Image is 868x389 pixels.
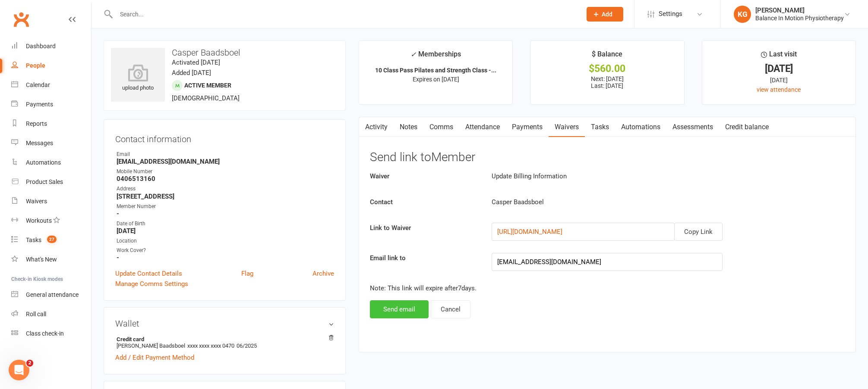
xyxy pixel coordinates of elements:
p: Next: [DATE] Last: [DATE] [538,75,676,89]
i: ✓ [410,50,416,59]
div: Last visit [761,49,797,64]
h3: Contact information [115,131,334,144]
span: [DEMOGRAPHIC_DATA] [172,94,240,102]
a: Waivers [11,192,91,211]
div: Address [117,185,334,193]
h3: Send link to Member [370,151,845,164]
a: Comms [423,117,459,137]
div: $ Balance [592,49,622,64]
strong: [EMAIL_ADDRESS][DOMAIN_NAME] [117,158,334,165]
div: Roll call [26,311,46,317]
span: 2 [26,360,33,367]
div: Product Sales [26,178,63,185]
strong: [DATE] [117,227,334,235]
time: Added [DATE] [172,69,211,77]
div: What's New [26,256,57,263]
a: Automations [615,117,666,137]
button: Add [587,7,623,22]
a: Attendance [459,117,506,137]
span: 27 [47,236,57,243]
a: Credit balance [719,117,775,137]
strong: - [117,210,334,218]
a: Manage Comms Settings [115,279,188,289]
span: Add [602,11,612,18]
div: [DATE] [710,64,848,73]
a: Archive [312,268,334,279]
a: Messages [11,134,91,153]
div: KG [734,6,751,23]
div: upload photo [111,64,165,93]
a: Notes [394,117,423,137]
label: Waiver [363,171,485,181]
iframe: Intercom live chat [9,360,29,380]
a: Flag [241,268,253,279]
a: Activity [359,117,394,137]
div: Calendar [26,81,50,88]
p: Note: This link will expire after 7 days. [370,283,845,293]
div: $560.00 [538,64,676,73]
time: Activated [DATE] [172,59,220,66]
a: Automations [11,153,91,172]
div: Location [117,237,334,245]
span: 06/2025 [237,342,257,349]
div: Date of Birth [117,220,334,228]
div: Tasks [26,237,41,243]
li: [PERSON_NAME] Baadsboel [115,335,334,350]
div: Automations [26,159,61,166]
label: Link to Waiver [363,223,485,233]
button: Send email [370,300,429,318]
div: Workouts [26,217,52,224]
div: Dashboard [26,43,56,50]
a: People [11,56,91,75]
div: Class check-in [26,330,64,337]
div: People [26,62,45,69]
div: Balance In Motion Physiotherapy [755,14,844,22]
a: Workouts [11,211,91,230]
a: Clubworx [10,9,32,30]
h3: Casper Baadsboel [111,48,338,57]
a: Reports [11,114,91,134]
div: Reports [26,120,47,127]
span: Settings [659,4,682,24]
div: Work Cover? [117,246,334,255]
div: General attendance [26,291,79,298]
div: Waivers [26,198,47,205]
h3: Wallet [115,319,334,328]
strong: - [117,254,334,261]
strong: 0406513160 [117,175,334,183]
a: Calendar [11,75,91,95]
div: Mobile Number [117,168,334,176]
a: view attendance [757,86,801,93]
div: Payments [26,101,53,108]
a: Waivers [549,117,585,137]
div: Messages [26,140,53,146]
a: Product Sales [11,172,91,192]
a: Tasks [585,117,615,137]
a: Add / Edit Payment Method [115,352,194,363]
span: Expires on [DATE] [413,76,459,83]
label: Contact [363,197,485,207]
a: Dashboard [11,37,91,56]
input: Search... [114,8,575,20]
a: Payments [506,117,549,137]
a: Tasks 27 [11,230,91,250]
label: Email link to [363,253,485,263]
button: Copy Link [674,223,723,241]
span: xxxx xxxx xxxx 0470 [187,342,234,349]
div: Memberships [410,49,461,65]
a: What's New [11,250,91,269]
a: Class kiosk mode [11,324,91,343]
span: Active member [184,82,231,89]
a: Assessments [666,117,719,137]
a: [URL][DOMAIN_NAME] [497,228,562,236]
a: General attendance kiosk mode [11,285,91,305]
strong: 10 Class Pass Pilates and Strength Class -... [375,67,496,74]
a: Roll call [11,305,91,324]
div: [PERSON_NAME] [755,6,844,14]
strong: Credit card [117,336,330,342]
div: Email [117,150,334,159]
strong: [STREET_ADDRESS] [117,193,334,200]
button: Cancel [431,300,470,318]
a: Payments [11,95,91,114]
div: [DATE] [710,75,848,85]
